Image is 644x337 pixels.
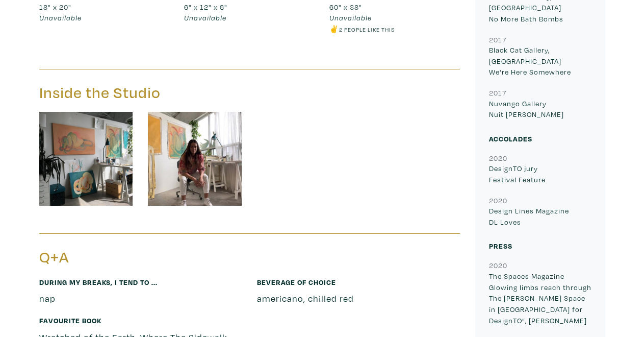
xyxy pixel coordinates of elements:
[39,277,158,287] small: During my breaks, I tend to ...
[489,44,591,78] p: Black Cat Gallery, [GEOGRAPHIC_DATA] We're Here Somewhere
[39,112,133,206] img: phpThumb.php
[489,35,506,44] small: 2017
[489,98,591,120] p: Nuvango Gallery Nuit [PERSON_NAME]
[489,134,532,143] small: Accolades
[39,316,101,325] small: Favourite book
[39,2,71,12] span: 18" x 20"
[489,196,507,205] small: 2020
[39,292,242,305] p: nap
[339,26,395,33] small: 2 people like this
[489,260,507,270] small: 2020
[329,13,372,22] span: Unavailable
[39,83,242,103] h3: Inside the Studio
[489,153,507,163] small: 2020
[489,205,591,227] p: Design Lines Magazine DL Loves
[257,292,460,305] p: americano, chilled red
[489,88,506,98] small: 2017
[184,13,226,22] span: Unavailable
[39,13,82,22] span: Unavailable
[184,2,227,12] span: 6" x 12" x 6"
[489,271,591,326] p: The Spaces Magazine Glowing limbs reach through The [PERSON_NAME] Space in [GEOGRAPHIC_DATA] for ...
[329,2,362,12] span: 60" x 38"
[39,248,242,267] h3: Q+A
[489,241,512,251] small: Press
[329,23,459,35] li: ✌️
[257,277,336,287] small: Beverage of choice
[489,163,591,185] p: DesignTO jury Festival Feature
[148,112,242,206] img: phpThumb.php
